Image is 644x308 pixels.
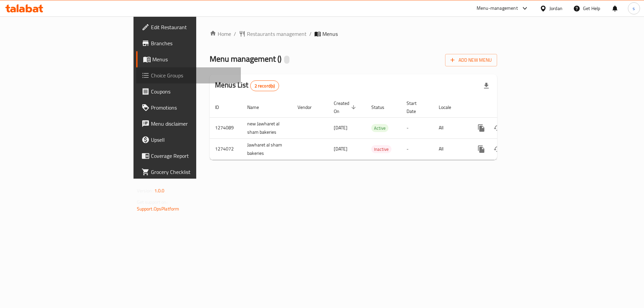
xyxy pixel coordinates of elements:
[210,30,497,38] nav: breadcrumb
[549,5,562,12] div: Jordan
[401,138,433,160] td: -
[473,141,489,157] button: more
[633,5,635,12] span: s
[136,148,241,164] a: Coverage Report
[371,145,391,153] span: Inactive
[136,51,241,67] a: Menus
[151,152,236,160] span: Coverage Report
[433,138,468,160] td: All
[489,141,505,157] button: Change Status
[450,56,492,64] span: Add New Menu
[247,30,307,38] span: Restaurants management
[152,55,236,63] span: Menus
[407,99,425,115] span: Start Date
[136,164,241,180] a: Grocery Checklist
[215,80,279,91] h2: Menus List
[136,35,241,51] a: Branches
[309,30,312,38] li: /
[250,80,279,91] div: Total records count
[137,198,168,206] span: Get support on:
[137,204,179,213] a: Support.OpsPlatform
[136,132,241,148] a: Upsell
[151,136,236,144] span: Upsell
[136,67,241,83] a: Choice Groups
[137,186,153,195] span: Version:
[401,117,433,138] td: -
[468,97,543,118] th: Actions
[322,30,338,38] span: Menus
[489,120,505,136] button: Change Status
[334,144,347,153] span: [DATE]
[151,168,236,176] span: Grocery Checklist
[239,30,307,38] a: Restaurants management
[334,123,347,132] span: [DATE]
[215,103,228,111] span: ID
[151,71,236,79] span: Choice Groups
[154,186,165,195] span: 1.0.0
[433,117,468,138] td: All
[473,120,489,136] button: more
[151,104,236,112] span: Promotions
[136,19,241,35] a: Edit Restaurant
[247,103,268,111] span: Name
[210,97,543,160] table: enhanced table
[151,23,236,31] span: Edit Restaurant
[334,99,358,115] span: Created On
[151,39,236,47] span: Branches
[371,124,388,132] div: Active
[151,120,236,128] span: Menu disclaimer
[371,124,388,132] span: Active
[242,138,292,160] td: Jawharet al sham bakeries
[439,103,460,111] span: Locale
[251,83,279,89] span: 2 record(s)
[242,117,292,138] td: new Jawharet al sham bakeries
[151,87,236,96] span: Coupons
[477,4,518,12] div: Menu-management
[445,54,497,66] button: Add New Menu
[136,83,241,100] a: Coupons
[478,78,494,94] div: Export file
[371,103,393,111] span: Status
[298,103,320,111] span: Vendor
[136,100,241,116] a: Promotions
[371,145,391,153] div: Inactive
[210,51,281,66] span: Menu management ( )
[136,116,241,132] a: Menu disclaimer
